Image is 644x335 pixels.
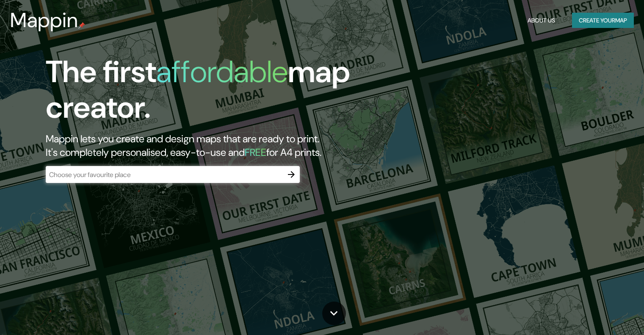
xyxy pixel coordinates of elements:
input: Choose your favourite place [46,170,283,180]
h5: FREE [245,146,266,159]
button: Create yourmap [572,13,634,28]
h1: affordable [156,52,288,91]
img: mappin-pin [78,22,85,29]
h2: Mappin lets you create and design maps that are ready to print. It's completely personalised, eas... [46,132,368,159]
h3: Mappin [10,8,78,32]
h1: The first map creator. [46,54,368,132]
button: About Us [524,13,558,28]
